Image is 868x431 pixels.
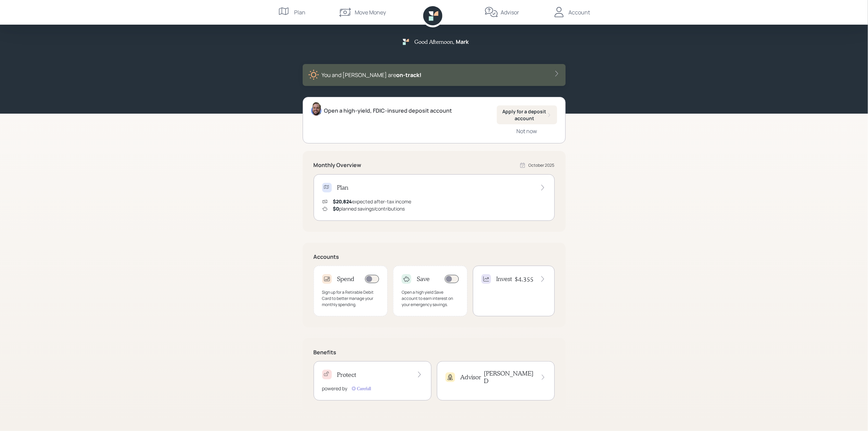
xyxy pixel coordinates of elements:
div: Account [569,8,590,16]
span: on‑track! [397,71,422,79]
h4: Spend [337,275,355,283]
div: Advisor [501,8,519,16]
h5: Benefits [314,349,555,356]
button: Apply for a deposit account [497,105,557,124]
h5: Accounts [314,254,555,260]
div: Move Money [355,8,386,16]
h5: Mark [456,39,469,45]
h4: Invest [496,275,512,283]
h4: Plan [337,184,349,191]
div: powered by [322,385,348,392]
img: james-distasi-headshot.png [311,102,322,116]
img: sunny-XHVQM73Q.digested.png [308,69,319,80]
h4: $4,355 [515,275,534,283]
div: planned savings/contributions [333,205,405,212]
span: $20,824 [333,198,352,205]
h5: Monthly Overview [314,162,362,168]
h4: Advisor [461,373,481,381]
div: You and [PERSON_NAME] are [322,71,422,79]
div: Plan [294,8,306,16]
div: Not now [517,127,537,135]
div: Sign up for a Retirable Debit Card to better manage your monthly spending. [322,289,379,308]
div: Open a high yield Save account to earn interest on your emergency savings. [402,289,459,308]
h4: Protect [337,371,356,379]
div: expected after-tax income [333,198,412,205]
div: Open a high-yield, FDIC-insured deposit account [324,106,452,115]
div: October 2025 [529,162,555,168]
h4: Save [417,275,430,283]
img: carefull-M2HCGCDH.digested.png [350,385,372,392]
h5: Good Afternoon , [414,38,454,45]
span: $0 [333,205,339,212]
div: Apply for a deposit account [502,108,552,122]
h4: [PERSON_NAME] D [484,370,534,384]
